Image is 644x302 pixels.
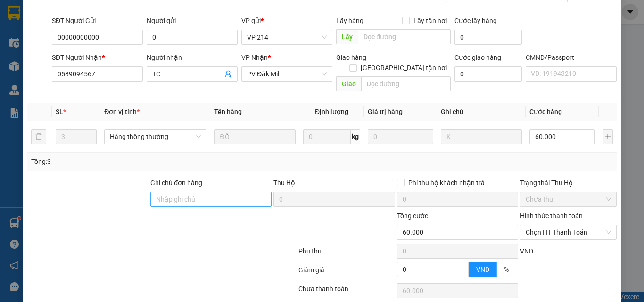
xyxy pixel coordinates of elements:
[104,108,140,115] span: Đơn vị tính
[315,108,348,115] span: Định lượng
[147,16,238,26] div: Người gửi
[357,63,451,73] span: [GEOGRAPHIC_DATA] tận nơi
[150,179,202,187] label: Ghi chú đơn hàng
[336,29,358,44] span: Lấy
[224,70,232,78] span: user-add
[241,16,332,26] div: VP gửi
[56,108,63,115] span: SL
[504,266,509,273] span: %
[147,52,238,63] div: Người nhận
[526,192,611,206] span: Chưa thu
[405,178,488,188] span: Phí thu hộ khách nhận trả
[410,16,451,26] span: Lấy tận nơi
[368,108,403,115] span: Giá trị hàng
[454,66,522,82] input: Cước giao hàng
[31,129,46,144] button: delete
[476,266,489,273] span: VND
[520,247,533,255] span: VND
[361,76,451,91] input: Dọc đường
[397,212,428,220] span: Tổng cước
[297,246,396,262] div: Phụ thu
[52,16,143,26] div: SĐT Người Gửi
[273,179,295,187] span: Thu Hộ
[441,129,522,144] input: Ghi Chú
[526,52,617,63] div: CMND/Passport
[241,54,268,61] span: VP Nhận
[358,29,451,44] input: Dọc đường
[454,17,497,24] label: Cước lấy hàng
[437,103,526,121] th: Ghi chú
[336,76,361,91] span: Giao
[297,284,396,300] div: Chưa thanh toán
[336,54,366,61] span: Giao hàng
[247,67,327,81] span: PV Đắk Mil
[520,212,583,220] label: Hình thức thanh toán
[52,52,143,63] div: SĐT Người Nhận
[454,54,501,61] label: Cước giao hàng
[247,30,327,44] span: VP 214
[214,108,242,115] span: Tên hàng
[150,192,272,207] input: Ghi chú đơn hàng
[31,156,249,167] div: Tổng: 3
[454,30,522,45] input: Cước lấy hàng
[529,108,562,115] span: Cước hàng
[520,178,617,188] div: Trạng thái Thu Hộ
[351,129,360,144] span: kg
[603,129,613,144] button: plus
[110,130,201,144] span: Hàng thông thường
[214,129,296,144] input: VD: Bàn, Ghế
[526,225,611,239] span: Chọn HT Thanh Toán
[368,129,433,144] input: 0
[297,265,396,281] div: Giảm giá
[336,17,363,24] span: Lấy hàng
